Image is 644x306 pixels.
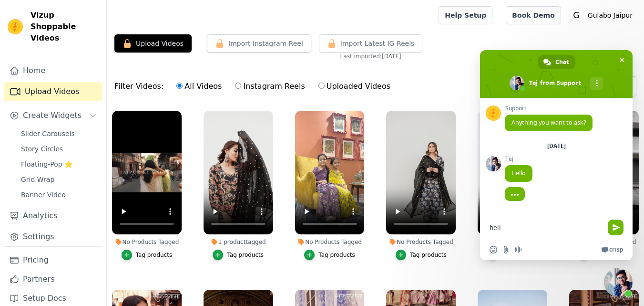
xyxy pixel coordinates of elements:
[15,158,102,171] a: Floating-Pop ⭐
[21,144,63,154] span: Story Circles
[295,238,365,246] div: No Products Tagged
[4,61,102,80] a: Home
[318,83,325,89] input: Uploaded Videos
[15,173,102,186] a: Grid Wrap
[213,250,264,260] button: Tag products
[490,246,497,253] span: Insert an emoji
[31,10,99,44] span: Vizup Shoppable Videos
[114,75,396,97] div: Filter Videos:
[584,7,636,24] p: Gulabo Jaipur
[555,55,569,69] span: Chat
[136,251,173,259] div: Tag products
[4,106,102,125] button: Create Widgets
[15,142,102,156] a: Story Circles
[4,270,102,289] a: Partners
[122,250,173,260] button: Tag products
[176,80,222,93] label: All Videos
[490,215,604,239] textarea: Compose your message...
[547,143,566,149] div: [DATE]
[514,246,522,253] span: Audio message
[609,246,623,253] span: Crisp
[340,53,401,60] span: Last imported: [DATE]
[396,250,447,260] button: Tag products
[511,169,526,177] span: Hello
[340,39,415,48] span: Import Latest IG Reels
[319,34,423,53] button: Import Latest IG Reels
[15,127,102,140] a: Slider Carousels
[538,55,575,69] a: Chat
[478,238,547,246] div: No Products Tagged
[505,105,593,112] span: Support
[304,250,355,260] button: Tag products
[506,6,561,24] a: Book Demo
[511,118,586,127] span: Anything you want to ask?
[569,7,636,24] button: G Gulabo Jaipur
[207,34,311,53] button: Import Instagram Reel
[235,80,305,93] label: Instagram Reels
[8,19,23,34] img: Vizup
[502,246,510,253] span: Send a file
[410,251,447,259] div: Tag products
[573,11,579,20] text: G
[176,83,183,89] input: All Videos
[601,246,623,253] a: Crisp
[23,110,82,121] span: Create Widgets
[21,129,75,138] span: Slider Carousels
[4,82,102,101] a: Upload Videos
[204,238,273,246] div: 1 product tagged
[617,55,627,65] span: Close chat
[318,80,391,93] label: Uploaded Videos
[112,238,182,246] div: No Products Tagged
[21,159,72,169] span: Floating-Pop ⭐
[235,83,241,89] input: Instagram Reels
[439,6,492,24] a: Help Setup
[227,251,264,259] div: Tag products
[608,220,624,235] span: Send
[604,268,633,296] a: Close chat
[318,251,355,259] div: Tag products
[15,188,102,201] a: Banner Video
[21,190,66,200] span: Banner Video
[4,251,102,270] a: Pricing
[386,238,456,246] div: No Products Tagged
[4,227,102,246] a: Settings
[4,206,102,225] a: Analytics
[114,34,192,53] button: Upload Videos
[21,175,54,184] span: Grid Wrap
[505,156,532,162] span: Tej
